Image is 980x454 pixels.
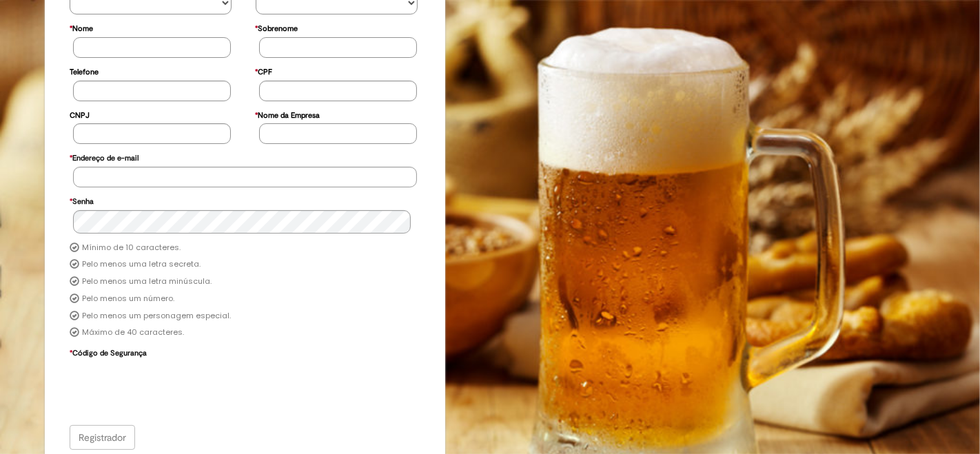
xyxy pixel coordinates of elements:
font: Código de Segurança [72,348,147,358]
font: Telefone [70,67,99,77]
font: Mínimo de 10 caracteres. [82,242,181,253]
font: Pelo menos uma letra secreta. [82,258,201,269]
font: Pelo menos uma letra minúscula. [82,276,212,287]
font: Máximo de 40 caracteres. [82,327,184,338]
font: CNPJ [70,110,90,121]
font: Senha [72,196,94,207]
font: Endereço de e-mail [72,153,139,163]
font: Pelo menos um número. [82,293,174,304]
font: Sobrenome [258,23,298,34]
font: CPF [258,67,273,77]
font: Nome da Empresa [258,110,320,121]
iframe: reCAPTCHA [73,362,283,415]
font: Pelo menos um personagem especial. [82,310,231,321]
font: Nome [72,23,93,34]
